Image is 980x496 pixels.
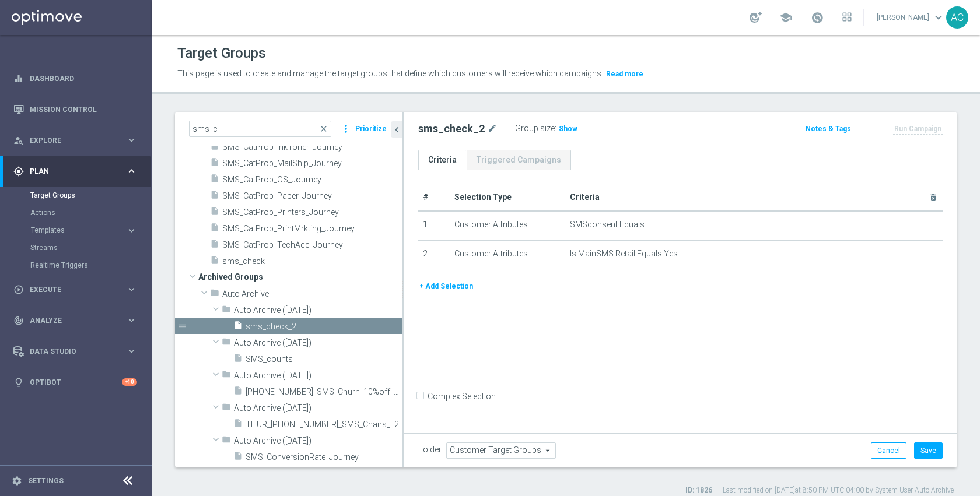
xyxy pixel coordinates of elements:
[555,124,556,133] label: :
[210,206,219,220] i: insert_drive_file
[246,452,402,462] span: SMS_ConversionRate_Journey
[30,226,138,235] div: Templates keyboard_arrow_right
[13,167,138,176] button: gps_fixed Plan keyboard_arrow_right
[30,367,122,397] a: Optibot
[210,157,219,171] i: insert_drive_file
[222,337,231,350] i: folder
[13,315,126,326] div: Analyze
[418,211,450,240] td: 1
[340,121,352,137] i: more_vert
[804,122,852,135] button: Notes & Tags
[30,221,150,239] div: Templates
[210,239,219,252] i: insert_drive_file
[210,174,219,187] i: insert_drive_file
[13,73,24,84] i: equalizer
[222,289,402,299] span: Auto Archive
[13,135,126,146] div: Explore
[779,11,792,24] span: school
[13,347,138,356] button: Data Studio keyboard_arrow_right
[233,321,243,334] i: insert_drive_file
[30,191,121,200] a: Target Groups
[233,451,243,465] i: insert_drive_file
[13,284,24,295] i: play_circle_outline
[13,166,126,177] div: Plan
[30,168,126,175] span: Plan
[31,227,114,234] span: Templates
[28,477,64,484] a: Settings
[198,269,402,285] span: Archived Groups
[353,121,388,137] button: Prioritize
[233,353,243,367] i: insert_drive_file
[946,6,968,29] div: AC
[222,159,402,168] span: SMS_CatProp_MailShip_Journey
[13,285,138,294] div: play_circle_outline Execute keyboard_arrow_right
[31,227,126,234] div: Templates
[126,166,137,177] i: keyboard_arrow_right
[914,442,943,459] button: Save
[570,249,678,259] span: Is MainSMS Retail Equals Yes
[13,378,138,387] div: lightbulb Optibot +10
[30,63,137,94] a: Dashboard
[12,476,22,486] i: settings
[126,225,137,236] i: keyboard_arrow_right
[222,435,231,448] i: folder
[570,192,600,202] span: Criteria
[30,256,150,274] div: Realtime Triggers
[30,187,150,204] div: Target Groups
[246,387,402,397] span: 20231129_SMS_Churn_10%off_Peak23
[605,68,645,80] button: Read more
[233,418,243,432] i: insert_drive_file
[222,207,402,217] span: SMS_CatProp_Printers_Journey
[222,191,402,201] span: SMS_CatProp_Paper_Journey
[13,63,137,94] div: Dashboard
[13,284,126,295] div: Execute
[559,125,577,133] span: Show
[30,137,126,144] span: Explore
[515,124,555,133] label: Group size
[30,261,121,270] a: Realtime Triggers
[30,348,126,355] span: Data Studio
[210,190,219,203] i: insert_drive_file
[418,280,474,293] button: + Add Selection
[13,136,138,145] button: person_search Explore keyboard_arrow_right
[222,304,231,318] i: folder
[13,316,138,325] button: track_changes Analyze keyboard_arrow_right
[222,256,402,266] span: sms_check
[428,391,496,402] label: Complex Selection
[450,211,565,240] td: Customer Attributes
[210,288,219,301] i: folder
[13,377,24,388] i: lightbulb
[122,378,137,386] div: +10
[13,74,138,83] div: equalizer Dashboard
[319,124,328,133] span: close
[30,204,150,221] div: Actions
[418,150,467,170] a: Criteria
[189,121,331,137] input: Quick find group or folder
[126,315,137,326] i: keyboard_arrow_right
[418,240,450,269] td: 2
[222,224,402,234] span: SMS_CatProp_PrintMrkting_Journey
[391,121,402,138] button: chevron_left
[871,442,907,459] button: Cancel
[222,240,402,250] span: SMS_CatProp_TechAcc_Journey
[234,371,402,381] span: Auto Archive (2024-02-28)
[418,445,442,455] label: Folder
[177,69,603,78] span: This page is used to create and manage the target groups that define which customers will receive...
[246,420,402,430] span: THUR_20240215_SMS_Chairs_L2
[246,322,402,332] span: sms_check_2
[13,105,138,114] div: Mission Control
[467,150,571,170] a: Triggered Campaigns
[929,193,938,202] i: delete_forever
[30,243,121,252] a: Streams
[570,220,648,230] span: SMSconsent Equals I
[222,370,231,383] i: folder
[234,305,402,315] span: Auto Archive (2023-10-19)
[487,122,498,136] i: mode_edit
[234,436,402,446] span: Auto Archive (2025-05-01)
[210,141,219,154] i: insert_drive_file
[222,175,402,185] span: SMS_CatProp_OS_Journey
